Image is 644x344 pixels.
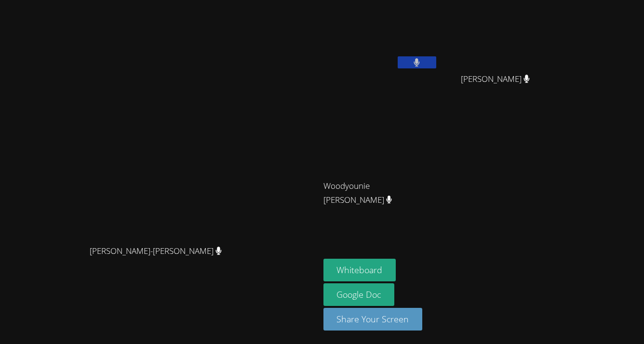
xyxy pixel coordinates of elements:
[323,259,396,281] button: Whiteboard
[323,179,430,207] span: Woodyounie [PERSON_NAME]
[461,72,530,86] span: [PERSON_NAME]
[90,244,222,258] span: [PERSON_NAME]-[PERSON_NAME]
[323,308,423,331] button: Share Your Screen
[323,283,395,306] a: Google Doc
